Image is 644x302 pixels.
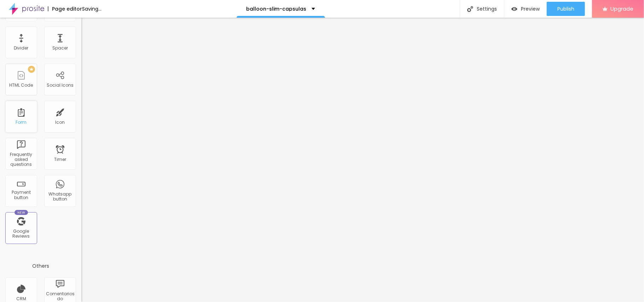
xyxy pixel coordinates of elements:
[504,2,547,16] button: Preview
[610,6,633,12] span: Upgrade
[14,46,29,51] div: Divider
[82,6,101,11] div: Saving...
[48,6,82,11] div: Page editor
[521,6,540,12] span: Preview
[54,157,66,162] div: Timer
[7,152,35,167] div: Frequently asked questions
[246,6,306,11] p: balloon-slim-capsulas
[46,192,74,202] div: Whatsapp button
[56,120,65,125] div: Icon
[47,83,74,88] div: Social Icons
[557,6,574,12] span: Publish
[16,120,27,125] div: Form
[16,296,26,301] div: CRM
[7,190,35,200] div: Payment button
[10,83,33,88] div: HTML Code
[511,6,517,12] img: view-1.svg
[14,210,28,215] div: New
[7,229,35,239] div: Google Reviews
[547,2,585,16] button: Publish
[467,6,473,12] img: Icone
[81,18,644,302] iframe: Editor
[52,46,68,51] div: Spacer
